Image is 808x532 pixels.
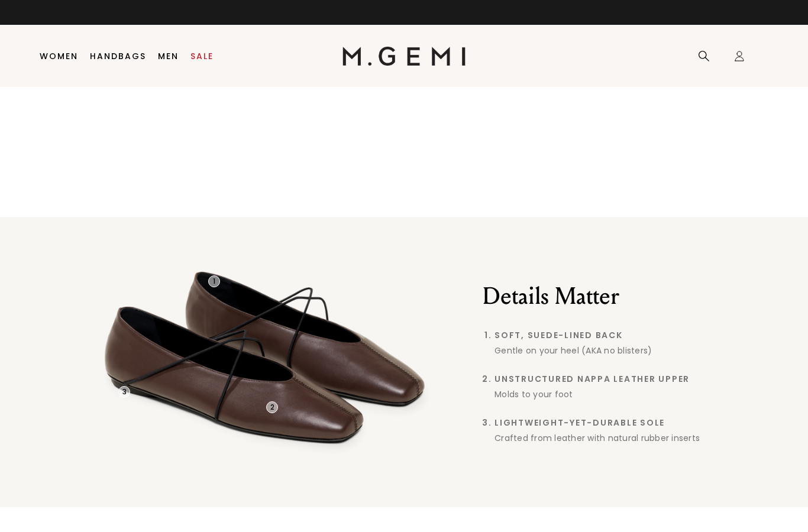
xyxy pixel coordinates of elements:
[90,51,146,61] a: Handbags
[158,51,179,61] a: Men
[342,47,466,66] img: M.Gemi
[495,418,720,427] span: Lightweight-Yet-Durable Sole
[208,275,220,287] div: 1
[495,388,720,400] div: Molds to your foot
[495,330,720,340] span: Soft, Suede-Lined Back
[495,432,720,444] div: Crafted from leather with natural rubber inserts
[495,374,720,384] span: Unstructured Nappa Leather Upper
[495,345,720,356] div: Gentle on your heel (AKA no blisters)
[40,51,78,61] a: Women
[266,401,278,413] div: 2
[483,282,720,310] h2: Details Matter
[190,51,214,61] a: Sale
[118,386,130,398] div: 3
